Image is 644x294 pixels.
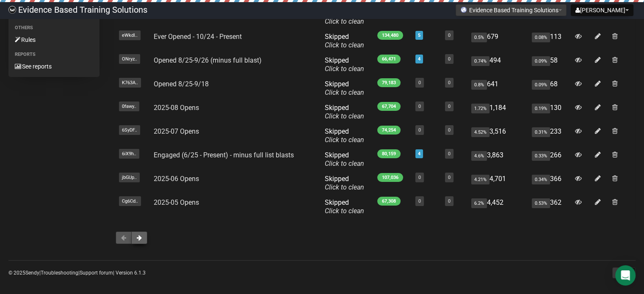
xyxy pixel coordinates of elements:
a: 0 [448,56,451,62]
button: [PERSON_NAME] [571,4,633,16]
span: 74,254 [377,126,401,135]
span: 79,183 [377,78,401,87]
span: 134,480 [377,31,403,40]
span: 0.53% [532,198,550,208]
span: 0.09% [532,56,550,66]
td: 4,452 [468,195,528,219]
a: 0 [418,104,421,109]
span: 6SyDF.. [119,125,140,135]
span: 4.52% [471,127,489,137]
a: Click to clean [325,17,364,25]
span: Skipped [325,151,364,168]
span: Skipped [325,175,364,191]
span: 0fawy.. [119,102,139,111]
span: Skipped [325,80,364,96]
a: 0 [448,151,451,157]
a: Click to clean [325,112,364,120]
a: Click to clean [325,88,364,96]
td: 3,516 [468,124,528,148]
a: Ever Opened - 10/24 - Present [154,33,242,41]
a: 0 [448,104,451,109]
a: Rules [8,33,100,47]
td: 130 [528,100,571,124]
td: 233 [528,124,571,148]
a: Troubleshooting [41,270,78,276]
a: Click to clean [325,159,364,168]
span: 6.2% [471,198,487,208]
span: 0.08% [532,33,550,42]
span: 4.6% [471,151,487,161]
span: 0.5% [471,33,487,42]
a: Click to clean [325,41,364,49]
img: 6a635aadd5b086599a41eda90e0773ac [8,6,16,14]
td: 641 [468,77,528,100]
li: Reports [8,49,100,60]
a: Sendy [25,270,39,276]
a: 4 [418,56,420,62]
span: Cg6Cd.. [119,196,141,206]
span: 0.34% [532,175,550,184]
span: 0.74% [471,56,489,66]
a: See reports [8,60,100,73]
li: Others [8,23,100,33]
td: 58 [528,53,571,77]
span: ONryz.. [119,54,140,64]
a: Click to clean [325,65,364,73]
a: 0 [418,198,421,204]
a: 0 [418,175,421,180]
a: Engaged (6/25 - Present) - minus full list blasts [154,151,294,159]
span: 4.21% [471,175,489,184]
td: 266 [528,148,571,171]
span: 66,471 [377,55,401,63]
a: 0 [448,175,451,180]
span: jbGUp.. [119,173,140,182]
a: 0 [418,80,421,85]
a: 4 [418,151,420,157]
td: 68 [528,77,571,100]
a: 2025-07 Opens [154,127,199,135]
td: 362 [528,195,571,219]
span: Skipped [325,127,364,144]
img: favicons [460,6,467,13]
button: Evidence Based Training Solutions [456,4,567,16]
td: 1,184 [468,100,528,124]
span: Skipped [325,33,364,49]
td: 366 [528,171,571,195]
span: 0.31% [532,127,550,137]
span: Skipped [325,198,364,215]
div: Open Intercom Messenger [615,265,636,286]
span: 80,159 [377,149,401,158]
span: 67,308 [377,197,401,206]
a: 5 [418,33,420,38]
a: Opened 8/25-9/26 (minus full blast) [154,56,262,64]
span: 6iX9h.. [119,149,139,159]
td: 494 [468,53,528,77]
span: 107,036 [377,173,403,182]
a: Click to clean [325,183,364,191]
a: Opened 8/25-9/18 [154,80,209,88]
td: 3,863 [468,148,528,171]
a: 0 [448,33,451,38]
a: 2025-06 Opens [154,175,199,183]
span: 0.8% [471,80,487,90]
a: 0 [448,127,451,133]
td: 4,701 [468,171,528,195]
td: 113 [528,29,571,53]
span: 0.19% [532,104,550,113]
span: 0.09% [532,80,550,90]
td: 679 [468,29,528,53]
a: Click to clean [325,136,364,144]
a: 2025-05 Opens [154,198,199,206]
span: Skipped [325,56,364,73]
a: 0 [448,198,451,204]
a: 0 [418,127,421,133]
a: 0 [448,80,451,85]
p: © 2025 | | | Version 6.1.3 [8,268,146,278]
span: Skipped [325,104,364,120]
span: eWkdI.. [119,30,141,40]
span: K763A.. [119,78,141,88]
a: 2025-08 Opens [154,104,199,112]
a: Click to clean [325,207,364,215]
a: Support forum [80,270,113,276]
span: 1.72% [471,104,489,113]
